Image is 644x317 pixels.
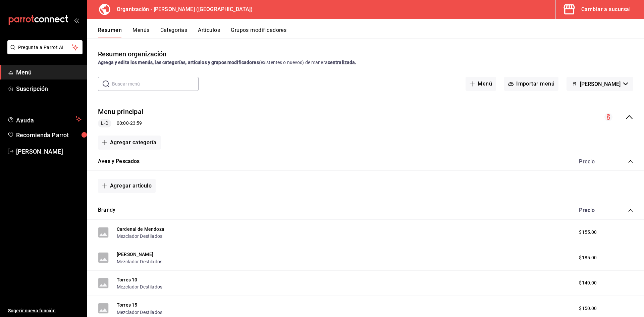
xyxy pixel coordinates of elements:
[18,44,72,51] span: Pregunta a Parrot AI
[111,5,253,13] h3: Organización - [PERSON_NAME] ([GEOGRAPHIC_DATA])
[117,233,162,240] button: Mezclador Destilados
[628,159,633,164] button: collapse-category-row
[98,49,167,59] div: Resumen organización
[572,207,615,213] div: Precio
[98,206,115,214] button: Brandy
[579,305,597,312] span: $150.00
[117,226,164,232] button: Cardenal de Mendoza
[117,251,153,258] button: [PERSON_NAME]
[74,17,79,23] button: open_drawer_menu
[98,179,156,193] button: Agregar artículo
[98,27,122,38] button: Resumen
[98,120,111,127] span: L-D
[231,27,286,38] button: Grupos modificadores
[572,158,615,165] div: Precio
[98,60,259,65] strong: Agrega y edita los menús, las categorías, artículos y grupos modificadores
[98,158,140,165] button: Aves y Pescados
[5,49,83,56] a: Pregunta a Parrot AI
[98,136,161,150] button: Agregar categoría
[117,258,162,265] button: Mezclador Destilados
[117,283,162,290] button: Mezclador Destilados
[16,115,73,123] span: Ayuda
[117,309,162,316] button: Mezclador Destilados
[98,27,644,38] div: navigation tabs
[504,77,558,91] button: Importar menú
[198,27,220,38] button: Artículos
[160,27,187,38] button: Categorías
[8,307,82,314] span: Sugerir nueva función
[112,77,199,91] input: Buscar menú
[98,59,633,66] div: (existentes o nuevos) de manera
[98,119,143,127] div: 00:00 - 23:59
[580,81,621,87] span: [PERSON_NAME]
[7,40,83,54] button: Pregunta a Parrot AI
[567,77,633,91] button: [PERSON_NAME]
[16,84,82,93] span: Suscripción
[16,68,82,77] span: Menú
[117,302,137,308] button: Torres 15
[87,102,644,133] div: collapse-menu-row
[132,27,149,38] button: Menús
[98,107,143,117] button: Menu principal
[579,254,597,261] span: $185.00
[16,130,82,140] span: Recomienda Parrot
[117,276,137,283] button: Torres 10
[581,5,631,14] div: Cambiar a sucursal
[579,279,597,286] span: $140.00
[579,229,597,236] span: $155.00
[16,147,82,156] span: [PERSON_NAME]
[628,208,633,213] button: collapse-category-row
[466,77,496,91] button: Menú
[328,60,357,65] strong: centralizada.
